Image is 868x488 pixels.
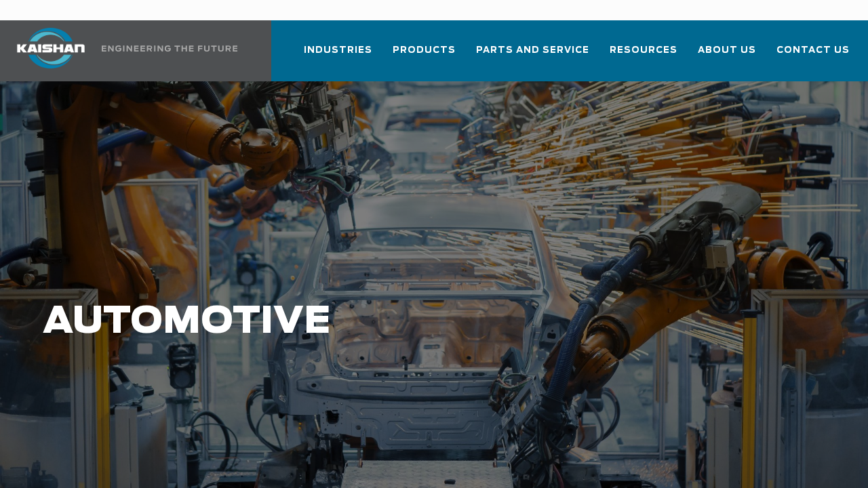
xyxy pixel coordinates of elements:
a: Products [393,33,456,79]
span: Parts and Service [476,43,589,58]
span: Contact Us [776,43,850,58]
a: About Us [698,33,756,79]
a: Parts and Service [476,33,589,79]
a: Industries [304,33,372,79]
span: Resources [610,43,677,58]
span: Products [393,43,456,58]
span: About Us [698,43,756,58]
img: Engineering the future [102,45,237,52]
a: Resources [610,33,677,79]
h1: Automotive [43,301,692,343]
a: Contact Us [776,33,850,79]
span: Industries [304,43,372,58]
